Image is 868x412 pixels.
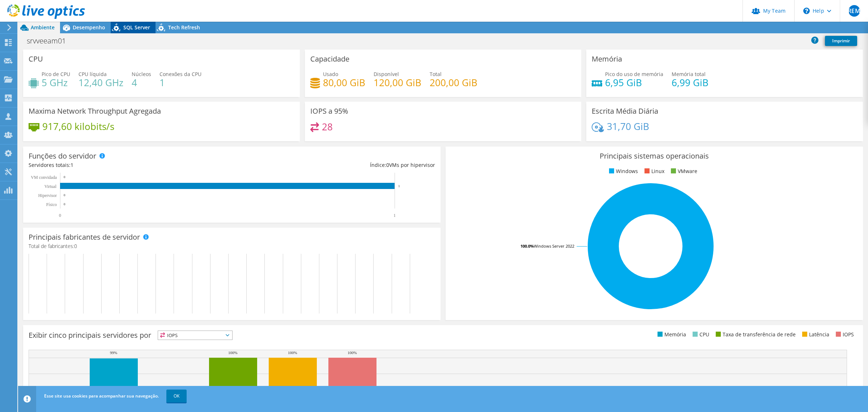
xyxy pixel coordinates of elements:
[605,71,663,77] span: Pico do uso de memória
[323,71,338,77] span: Usado
[605,79,663,87] h4: 6,95 GiB
[110,350,117,355] text: 99%
[29,161,232,169] div: Servidores totais:
[158,331,232,340] span: IOPS
[132,71,151,77] span: Núcleos
[31,24,55,31] span: Ambiente
[669,167,697,175] li: VMware
[430,71,442,77] span: Total
[607,167,638,175] li: Windows
[672,71,706,77] span: Memória total
[322,123,333,131] h4: 28
[59,213,61,218] text: 0
[803,8,810,14] svg: \n
[71,161,73,168] span: 1
[74,243,77,249] span: 0
[398,184,400,188] text: 1
[64,193,65,197] text: 0
[29,55,43,63] h3: CPU
[166,390,187,403] a: OK
[592,55,622,63] h3: Memória
[42,71,70,77] span: Pico de CPU
[288,350,297,355] text: 100%
[24,37,77,45] h1: srvveeam01
[46,202,57,207] tspan: Físico
[607,122,649,130] h4: 31,70 GiB
[825,36,857,46] a: Imprimir
[228,350,238,355] text: 100%
[29,242,435,250] h4: Total de fabricantes:
[42,79,70,87] h4: 5 GHz
[310,55,349,63] h3: Capacidade
[159,71,201,77] span: Conexões da CPU
[132,79,151,87] h4: 4
[592,107,658,115] h3: Escrita Média Diária
[672,79,709,87] h4: 6,99 GiB
[64,202,65,206] text: 0
[29,107,161,115] h3: Maxima Network Throughput Agregada
[64,175,65,179] text: 0
[451,152,858,160] h3: Principais sistemas operacionais
[168,24,200,31] span: Tech Refresh
[38,193,57,198] text: Hipervisor
[44,393,159,399] span: Esse site usa cookies para acompanhar sua navegação.
[44,184,57,189] text: Virtual
[714,331,796,339] li: Taxa de transferência de rede
[73,24,105,31] span: Desempenho
[386,161,389,168] span: 0
[800,331,829,339] li: Latência
[848,5,860,17] span: REM
[78,79,123,87] h4: 12,40 GHz
[159,79,201,87] h4: 1
[656,331,686,339] li: Memória
[393,213,396,218] text: 1
[374,71,399,77] span: Disponível
[520,243,534,249] tspan: 100.0%
[643,167,664,175] li: Linux
[29,152,96,160] h3: Funções do servidor
[42,122,114,130] h4: 917,60 kilobits/s
[534,243,574,249] tspan: Windows Server 2022
[310,107,348,115] h3: IOPS a 95%
[374,79,421,87] h4: 120,00 GiB
[834,331,854,339] li: IOPS
[691,331,709,339] li: CPU
[123,24,150,31] span: SQL Server
[78,71,107,77] span: CPU líquida
[31,175,57,180] text: VM convidada
[430,79,477,87] h4: 200,00 GiB
[323,79,365,87] h4: 80,00 GiB
[348,350,357,355] text: 100%
[232,161,435,169] div: Índice: VMs por hipervisor
[29,233,140,241] h3: Principais fabricantes de servidor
